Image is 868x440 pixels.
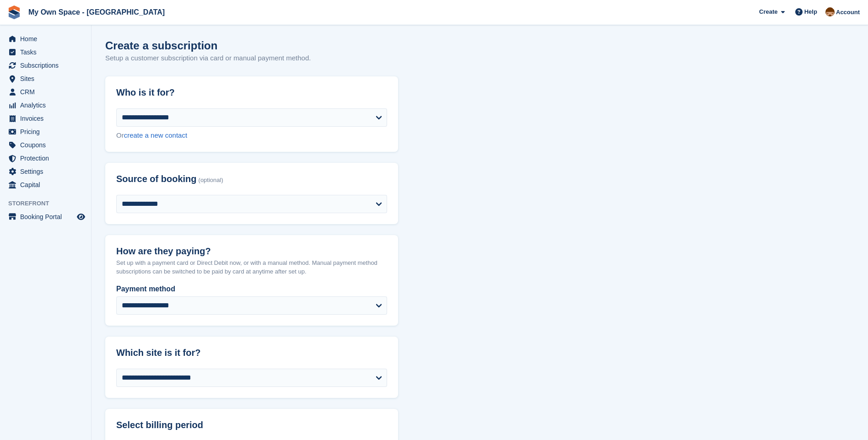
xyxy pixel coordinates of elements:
[5,152,86,165] a: menu
[116,420,387,430] h2: Select billing period
[20,32,75,45] span: Home
[124,131,187,139] a: create a new contact
[20,139,75,151] span: Coupons
[5,59,86,72] a: menu
[20,152,75,165] span: Protection
[75,211,86,222] a: Preview store
[5,165,86,178] a: menu
[20,112,75,125] span: Invoices
[199,177,223,184] span: (optional)
[20,178,75,191] span: Capital
[116,246,387,257] h2: How are they paying?
[20,125,75,138] span: Pricing
[116,130,387,141] div: Or
[7,5,21,19] img: stora-icon-8386f47178a22dfd0bd8f6a31ec36ba5ce8667c1dd55bd0f319d3a0aa187defe.svg
[20,72,75,85] span: Sites
[5,72,86,85] a: menu
[5,46,86,59] a: menu
[116,87,387,98] h2: Who is it for?
[116,174,197,184] span: Source of booking
[5,86,86,98] a: menu
[20,210,75,223] span: Booking Portal
[836,8,860,17] span: Account
[116,258,387,276] p: Set up with a payment card or Direct Debit now, or with a manual method. Manual payment method su...
[105,39,217,52] h1: Create a subscription
[20,99,75,112] span: Analytics
[5,112,86,125] a: menu
[5,139,86,151] a: menu
[759,7,777,16] span: Create
[105,53,311,64] p: Setup a customer subscription via card or manual payment method.
[25,5,168,20] a: My Own Space - [GEOGRAPHIC_DATA]
[5,210,86,223] a: menu
[116,284,387,295] label: Payment method
[20,46,75,59] span: Tasks
[5,99,86,112] a: menu
[804,7,817,16] span: Help
[825,7,835,16] img: Paula Harris
[5,125,86,138] a: menu
[8,199,91,208] span: Storefront
[5,32,86,45] a: menu
[20,86,75,98] span: CRM
[5,178,86,191] a: menu
[20,59,75,72] span: Subscriptions
[20,165,75,178] span: Settings
[116,348,387,358] h2: Which site is it for?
